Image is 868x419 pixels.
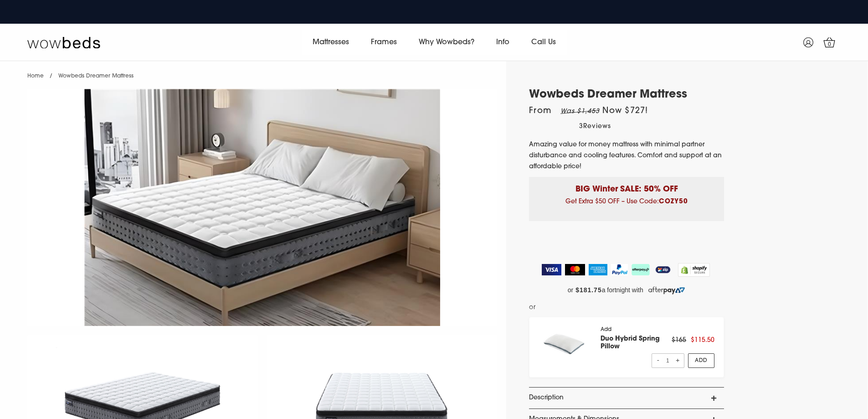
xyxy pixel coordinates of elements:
[678,263,710,277] img: Shopify secure badge
[579,123,583,130] span: 3
[529,388,724,409] a: Description
[27,36,100,49] img: Wow Beds Logo
[529,141,722,170] span: Amazing value for money mattress with minimal partner disturbance and cooling features. Comfort a...
[672,337,686,344] span: $165
[602,107,648,115] span: Now $727!
[565,264,586,275] img: MasterCard Logo
[818,31,841,54] a: 0
[560,108,600,115] em: Was $1,453
[583,123,611,130] span: Reviews
[675,354,680,367] span: +
[575,286,601,294] strong: $181.75
[529,302,536,313] span: or
[632,264,650,275] img: AfterPay Logo
[539,326,591,361] img: pillow_140x.png
[653,264,673,275] img: ZipPay Logo
[27,61,134,84] nav: breadcrumbs
[568,286,573,294] span: or
[601,336,660,350] a: Duo Hybrid Spring Pillow
[825,40,834,49] span: 0
[601,326,672,368] div: Add
[302,30,360,55] a: Mattresses
[360,30,408,55] a: Frames
[529,88,724,102] h1: Wowbeds Dreamer Mattress
[408,30,485,55] a: Why Wowbeds?
[589,264,607,275] img: American Express Logo
[688,353,715,368] a: Add
[27,73,44,79] a: Home
[542,264,561,275] img: Visa Logo
[529,284,724,297] a: or $181.75 a fortnight with
[485,30,520,55] a: Info
[50,73,52,79] span: /
[611,264,628,275] img: PayPal Logo
[691,337,714,344] span: $115.50
[520,30,567,55] a: Call Us
[58,73,134,79] span: Wowbeds Dreamer Mattress
[602,286,643,294] span: a fortnight with
[656,354,661,367] span: -
[565,198,688,205] span: Get Extra $50 OFF – Use Code:
[529,107,648,115] span: From
[659,198,688,205] b: COZY50
[536,177,717,196] p: BIG Winter SALE: 50% OFF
